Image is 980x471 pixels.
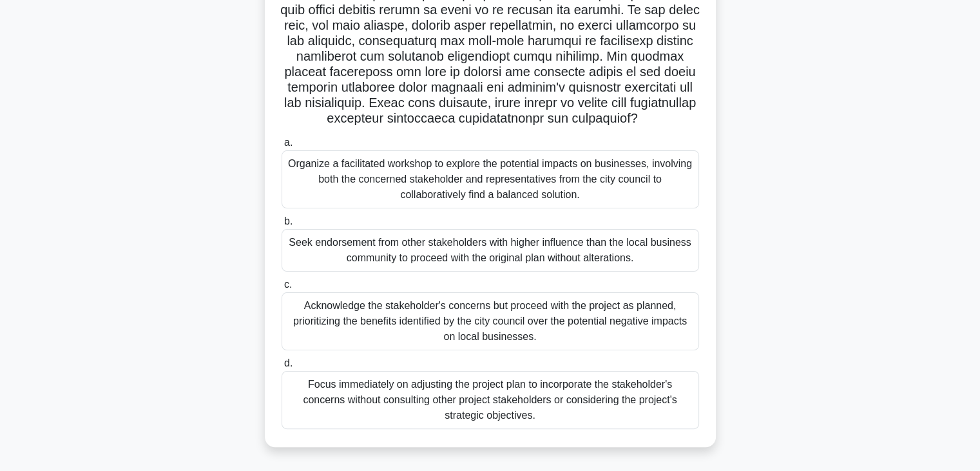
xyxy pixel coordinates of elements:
[284,279,292,290] span: c.
[282,229,699,272] div: Seek endorsement from other stakeholders with higher influence than the local business community ...
[284,215,293,226] span: b.
[282,150,699,208] div: Organize a facilitated workshop to explore the potential impacts on businesses, involving both th...
[282,292,699,350] div: Acknowledge the stakeholder's concerns but proceed with the project as planned, prioritizing the ...
[284,357,293,368] span: d.
[284,137,293,148] span: a.
[282,371,699,429] div: Focus immediately on adjusting the project plan to incorporate the stakeholder's concerns without...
